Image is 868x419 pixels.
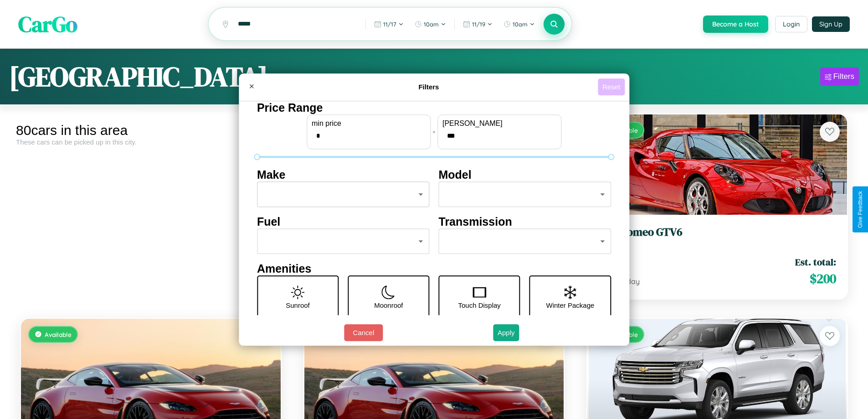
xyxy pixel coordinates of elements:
[513,21,528,28] span: 10am
[472,21,485,28] span: 11 / 19
[458,299,500,311] p: Touch Display
[820,67,859,86] button: Filters
[344,324,383,341] button: Cancel
[257,215,430,228] h4: Fuel
[374,299,403,311] p: Moonroof
[383,21,396,28] span: 11 / 17
[312,119,426,128] label: min price
[286,299,310,311] p: Sunroof
[257,168,430,181] h4: Make
[257,101,611,114] h4: Price Range
[598,226,836,248] a: Alfa Romeo GTV62022
[439,168,611,181] h4: Model
[598,226,836,239] h3: Alfa Romeo GTV6
[433,125,435,138] p: -
[775,16,807,32] button: Login
[442,119,556,128] label: [PERSON_NAME]
[410,17,451,31] button: 10am
[621,277,640,286] span: / day
[810,269,836,288] span: $ 200
[9,58,268,95] h1: [GEOGRAPHIC_DATA]
[439,215,611,228] h4: Transmission
[257,262,611,275] h4: Amenities
[45,331,72,338] span: Available
[546,299,595,311] p: Winter Package
[499,17,539,31] button: 10am
[260,83,598,91] h4: Filters
[703,16,768,33] button: Become a Host
[857,191,863,228] div: Give Feedback
[458,17,497,31] button: 11/19
[16,123,286,138] div: 80 cars in this area
[370,17,408,31] button: 11/17
[598,78,625,95] button: Reset
[493,324,519,341] button: Apply
[16,138,286,146] div: These cars can be picked up in this city.
[833,72,854,81] div: Filters
[424,21,439,28] span: 10am
[795,255,836,269] span: Est. total:
[18,9,77,39] span: CarGo
[812,16,850,32] button: Sign Up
